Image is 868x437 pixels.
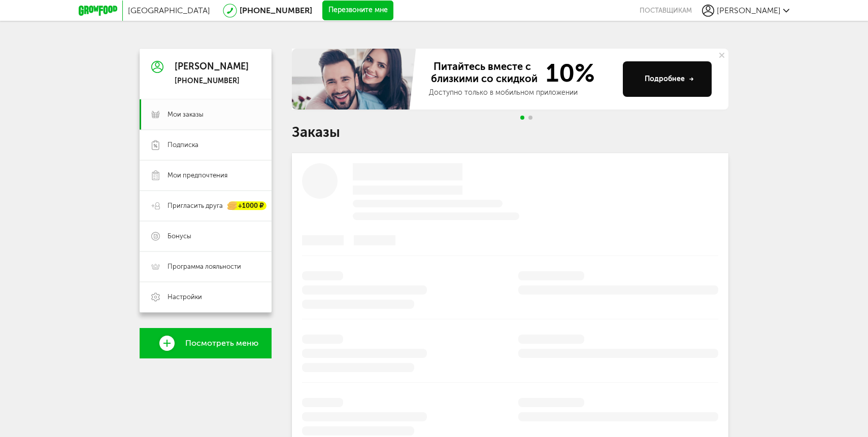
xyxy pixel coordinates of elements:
span: Мои заказы [168,110,204,119]
a: Пригласить друга +1000 ₽ [140,191,272,221]
a: Мои заказы [140,99,272,130]
a: Посмотреть меню [140,328,272,358]
span: Питайтесь вместе с близкими со скидкой [429,60,540,86]
div: Доступно только в мобильном приложении [429,88,615,98]
span: Go to slide 2 [528,116,532,120]
img: family-banner.579af9d.jpg [292,49,419,110]
h1: Заказы [292,126,728,139]
div: [PERSON_NAME] [175,62,249,72]
span: [GEOGRAPHIC_DATA] [128,6,210,15]
span: Пригласить друга [168,201,223,210]
button: Подробнее [623,61,712,97]
span: Посмотреть меню [185,339,258,348]
a: Подписка [140,130,272,160]
span: Настройки [168,293,202,302]
div: Подробнее [645,74,694,84]
div: +1000 ₽ [228,202,266,210]
a: Мои предпочтения [140,160,272,191]
div: [PHONE_NUMBER] [175,77,249,86]
span: Бонусы [168,232,191,241]
span: Go to slide 1 [520,116,524,120]
a: Программа лояльности [140,251,272,282]
span: [PERSON_NAME] [717,6,781,15]
span: Программа лояльности [168,262,241,271]
span: 10% [540,60,595,86]
a: Бонусы [140,221,272,251]
a: Настройки [140,282,272,312]
button: Перезвоните мне [322,1,393,21]
span: Подписка [168,140,198,150]
span: Мои предпочтения [168,171,227,180]
a: [PHONE_NUMBER] [240,6,312,15]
